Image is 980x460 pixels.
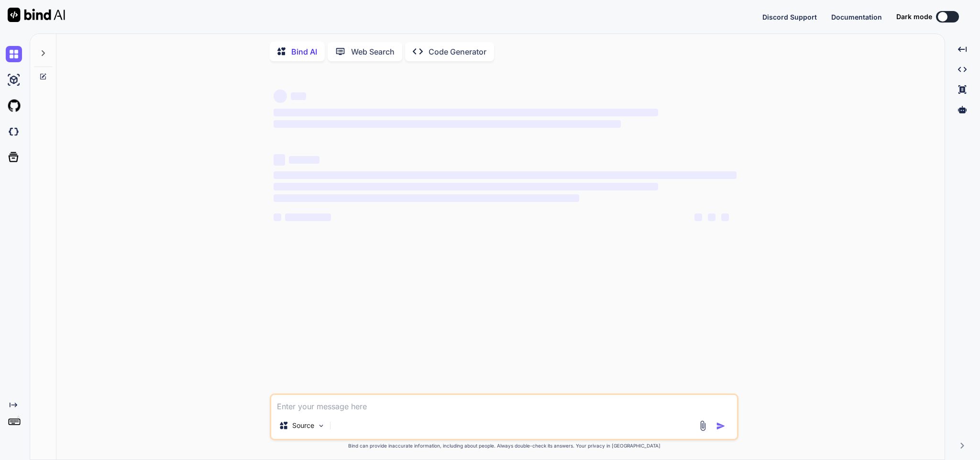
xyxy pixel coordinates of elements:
span: ‌ [721,213,729,221]
span: Dark mode [896,12,932,22]
img: githubLight [6,98,22,114]
span: ‌ [274,154,285,166]
button: Discord Support [762,12,817,22]
span: ‌ [285,213,331,221]
span: ‌ [289,156,319,164]
img: chat [6,46,22,62]
span: ‌ [274,171,737,179]
span: ‌ [694,213,702,221]
p: Code Generator [429,46,486,57]
span: ‌ [274,90,287,103]
img: icon [716,421,726,431]
span: ‌ [274,109,658,116]
img: darkCloudIdeIcon [6,123,22,140]
p: Web Search [351,46,395,57]
span: ‌ [274,120,621,128]
button: Documentation [831,12,882,22]
img: attachment [697,420,708,431]
p: Source [292,421,314,430]
img: ai-studio [6,72,22,88]
img: Bind AI [8,8,65,22]
p: Bind can provide inaccurate information, including about people. Always double-check its answers.... [270,442,738,449]
span: ‌ [274,213,281,221]
img: Pick Models [317,422,325,430]
span: ‌ [708,213,716,221]
span: Documentation [831,13,882,21]
span: Discord Support [762,13,817,21]
span: ‌ [274,183,658,191]
span: ‌ [274,194,579,202]
p: Bind AI [291,46,317,57]
span: ‌ [291,92,306,100]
